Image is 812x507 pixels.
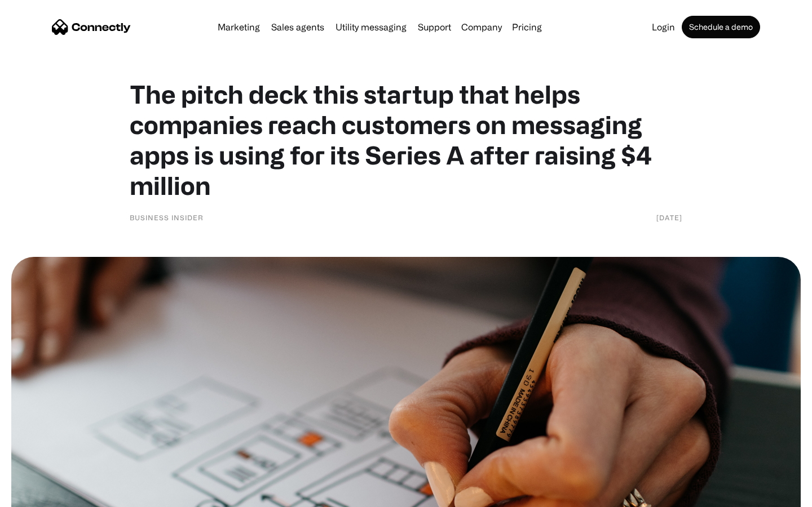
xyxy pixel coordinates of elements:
[11,487,68,503] aside: Language selected: English
[23,487,68,503] ul: Language list
[413,23,456,32] a: Support
[267,23,329,32] a: Sales agents
[507,23,546,32] a: Pricing
[647,23,679,32] a: Login
[682,16,760,38] a: Schedule a demo
[130,212,204,223] div: Business Insider
[461,19,502,35] div: Company
[213,23,264,32] a: Marketing
[331,23,411,32] a: Utility messaging
[656,212,682,223] div: [DATE]
[130,79,682,201] h1: The pitch deck this startup that helps companies reach customers on messaging apps is using for i...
